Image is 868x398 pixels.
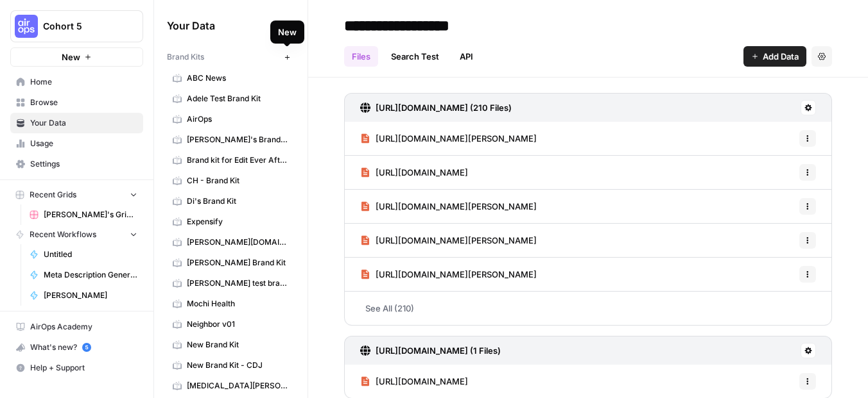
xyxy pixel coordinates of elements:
[10,133,143,154] a: Usage
[383,46,447,67] a: Search Test
[30,76,137,88] span: Home
[360,190,537,223] a: [URL][DOMAIN_NAME][PERSON_NAME]
[24,265,143,285] a: Meta Description Generator [LThompson]
[187,134,289,145] span: [PERSON_NAME]'s Brand Kit
[167,170,295,191] a: CH - Brand Kit
[44,209,137,220] span: [PERSON_NAME]'s Grid: Meta Description
[11,338,143,357] div: What's new?
[187,195,289,207] span: Di's Brand Kit
[360,224,537,257] a: [URL][DOMAIN_NAME][PERSON_NAME]
[44,290,137,301] span: [PERSON_NAME]
[62,51,80,63] span: New
[10,47,143,67] button: New
[167,18,279,33] span: Your Data
[10,225,143,244] button: Recent Workflows
[376,200,537,213] span: [URL][DOMAIN_NAME][PERSON_NAME]
[167,355,295,376] a: New Brand Kit - CDJ
[30,189,76,201] span: Recent Grids
[344,292,832,325] a: See All (210)
[10,358,143,378] button: Help + Support
[167,68,295,88] a: ABC News
[24,244,143,265] a: Untitled
[167,191,295,211] a: Di's Brand Kit
[360,365,468,398] a: [URL][DOMAIN_NAME]
[85,344,88,351] text: 5
[15,15,38,38] img: Cohort 5 Logo
[30,321,137,333] span: AirOps Academy
[10,92,143,113] a: Browse
[30,362,137,374] span: Help + Support
[278,26,297,38] div: New
[167,129,295,150] a: [PERSON_NAME]'s Brand Kit
[187,154,289,166] span: Brand kit for Edit Ever After ([PERSON_NAME])
[167,314,295,335] a: Neighbor v01
[360,94,512,122] a: [URL][DOMAIN_NAME] (210 Files)
[187,93,289,104] span: Adele Test Brand Kit
[82,343,91,352] a: 5
[167,211,295,232] a: Expensify
[187,72,289,84] span: ABC News
[187,257,289,269] span: [PERSON_NAME] Brand Kit
[167,294,295,314] a: Mochi Health
[167,88,295,109] a: Adele Test Brand Kit
[10,154,143,174] a: Settings
[10,72,143,92] a: Home
[376,166,468,179] span: [URL][DOMAIN_NAME]
[30,117,137,129] span: Your Data
[376,132,537,145] span: [URL][DOMAIN_NAME][PERSON_NAME]
[360,258,537,291] a: [URL][DOMAIN_NAME][PERSON_NAME]
[763,50,799,63] span: Add Data
[30,97,137,108] span: Browse
[187,236,289,248] span: [PERSON_NAME][DOMAIN_NAME]
[43,20,121,33] span: Cohort 5
[167,232,295,253] a: [PERSON_NAME][DOMAIN_NAME]
[24,204,143,225] a: [PERSON_NAME]'s Grid: Meta Description
[187,319,289,330] span: Neighbor v01
[167,51,204,63] span: Brand Kits
[360,122,537,155] a: [URL][DOMAIN_NAME][PERSON_NAME]
[187,339,289,351] span: New Brand Kit
[376,375,468,388] span: [URL][DOMAIN_NAME]
[44,269,137,281] span: Meta Description Generator [LThompson]
[187,175,289,187] span: CH - Brand Kit
[187,380,289,392] span: [MEDICAL_DATA][PERSON_NAME]
[187,360,289,371] span: New Brand Kit - CDJ
[187,216,289,228] span: Expensify
[167,109,295,129] a: AirOps
[187,298,289,310] span: Mochi Health
[10,185,143,204] button: Recent Grids
[187,278,289,289] span: [PERSON_NAME] test brand kit
[10,317,143,337] a: AirOps Academy
[376,344,501,357] h3: [URL][DOMAIN_NAME] (1 Files)
[167,253,295,273] a: [PERSON_NAME] Brand Kit
[44,249,137,260] span: Untitled
[167,150,295,170] a: Brand kit for Edit Ever After ([PERSON_NAME])
[376,268,537,281] span: [URL][DOMAIN_NAME][PERSON_NAME]
[30,138,137,149] span: Usage
[10,10,143,42] button: Workspace: Cohort 5
[187,113,289,125] span: AirOps
[360,156,468,189] a: [URL][DOMAIN_NAME]
[360,336,501,365] a: [URL][DOMAIN_NAME] (1 Files)
[167,335,295,355] a: New Brand Kit
[30,158,137,170] span: Settings
[30,229,96,240] span: Recent Workflows
[10,113,143,133] a: Your Data
[743,46,806,67] button: Add Data
[167,273,295,294] a: [PERSON_NAME] test brand kit
[344,46,378,67] a: Files
[452,46,481,67] a: API
[10,337,143,358] button: What's new? 5
[167,376,295,396] a: [MEDICAL_DATA][PERSON_NAME]
[24,285,143,306] a: [PERSON_NAME]
[376,101,512,114] h3: [URL][DOMAIN_NAME] (210 Files)
[376,234,537,247] span: [URL][DOMAIN_NAME][PERSON_NAME]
